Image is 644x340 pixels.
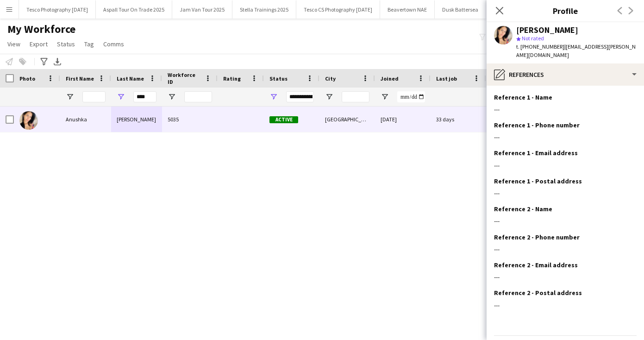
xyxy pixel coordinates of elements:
h3: Reference 2 - Name [494,205,552,213]
h3: Reference 2 - Postal address [494,289,582,297]
span: My Workforce [7,22,75,36]
h3: Reference 1 - Postal address [494,177,582,185]
a: Export [26,38,51,50]
div: 33 days [431,107,486,132]
span: Not rated [522,35,544,42]
div: References [487,63,644,86]
img: Anushka Nechel [19,111,38,130]
div: [DATE] [375,107,431,132]
div: [PERSON_NAME] [516,26,578,34]
div: --- [494,301,637,309]
h3: Reference 1 - Name [494,93,552,101]
input: First Name Filter Input [82,91,106,102]
button: Jam Van Tour 2025 [172,0,232,19]
button: Open Filter Menu [117,93,125,101]
app-action-btn: Advanced filters [38,56,50,67]
span: Tag [84,40,94,48]
h3: Reference 2 - Email address [494,261,578,269]
input: City Filter Input [342,91,369,102]
span: | [EMAIL_ADDRESS][PERSON_NAME][DOMAIN_NAME] [516,43,636,58]
div: 2 [486,107,546,132]
app-action-btn: Export XLSX [52,56,63,67]
div: Anushka [60,107,111,132]
button: Open Filter Menu [381,93,389,101]
span: First Name [66,75,94,82]
span: View [7,40,20,48]
span: Comms [103,40,124,48]
div: [GEOGRAPHIC_DATA] [319,107,375,132]
a: View [4,38,24,50]
div: 5035 [162,107,218,132]
span: City [325,75,336,82]
button: Open Filter Menu [325,93,333,101]
div: --- [494,189,637,197]
button: Dusk Battersea [435,0,486,19]
button: Tesco Photography [DATE] [19,0,96,19]
a: Status [53,38,79,50]
input: Workforce ID Filter Input [184,91,212,102]
div: --- [494,161,637,170]
button: Open Filter Menu [66,93,74,101]
button: Open Filter Menu [269,93,278,101]
h3: Reference 1 - Email address [494,149,578,157]
a: Tag [81,38,98,50]
h3: Reference 1 - Phone number [494,121,580,129]
div: --- [494,105,637,113]
input: Last Name Filter Input [133,91,156,102]
button: Beavertown NAE [380,0,435,19]
span: Last Name [117,75,144,82]
button: Stella Trainings 2025 [232,0,296,19]
span: Last job [436,75,457,82]
span: Active [269,116,298,123]
h3: Profile [487,5,644,17]
h3: Reference 2 - Phone number [494,233,580,241]
div: [PERSON_NAME] [111,107,162,132]
div: --- [494,245,637,253]
span: Rating [223,75,241,82]
button: Aspall Tour On Trade 2025 [96,0,172,19]
span: t. [PHONE_NUMBER] [516,43,564,50]
span: Photo [19,75,35,82]
span: Status [269,75,288,82]
button: Open Filter Menu [168,93,176,101]
input: Joined Filter Input [397,91,425,102]
div: --- [494,273,637,281]
span: Status [57,40,75,48]
div: --- [494,133,637,141]
span: Workforce ID [168,71,201,85]
span: Export [30,40,48,48]
span: Joined [381,75,399,82]
button: Tesco CS Photography [DATE] [296,0,380,19]
div: --- [494,217,637,225]
a: Comms [100,38,128,50]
